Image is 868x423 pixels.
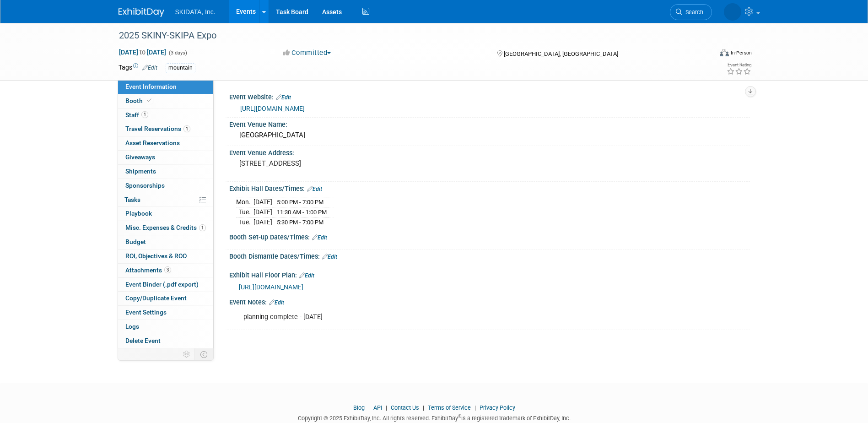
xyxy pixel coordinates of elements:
span: Delete Event [125,337,161,344]
a: Terms of Service [428,404,471,411]
span: Sponsorships [125,182,165,189]
td: Tue. [236,207,253,217]
a: Asset Reservations [118,136,213,150]
a: Edit [307,186,322,192]
span: Search [682,9,703,16]
a: Edit [269,299,284,306]
span: 1 [199,224,206,231]
a: [URL][DOMAIN_NAME] [239,283,303,291]
img: Format-Inperson.png [720,49,729,56]
a: Giveaways [118,151,213,164]
span: [DATE] [DATE] [119,48,167,56]
span: Asset Reservations [125,139,180,146]
a: [URL][DOMAIN_NAME] [240,105,305,112]
a: Search [670,4,712,20]
span: Shipments [125,168,156,175]
span: Tasks [124,196,140,203]
td: Tags [119,63,157,73]
a: Staff1 [118,108,213,122]
a: Edit [312,234,327,241]
div: Exhibit Hall Floor Plan: [229,268,750,280]
sup: ® [458,414,461,419]
span: Travel Reservations [125,125,190,132]
div: [GEOGRAPHIC_DATA] [236,128,743,142]
img: ExhibitDay [119,8,164,17]
i: Booth reservation complete [147,98,151,103]
span: Booth [125,97,153,104]
span: Misc. Expenses & Credits [125,224,206,231]
div: In-Person [730,49,752,56]
span: | [366,404,372,411]
span: SKIDATA, Inc. [175,8,216,16]
a: Edit [299,272,314,279]
div: Event Website: [229,90,750,102]
td: Tue. [236,217,253,227]
a: Edit [276,94,291,101]
span: (3 days) [168,50,187,56]
span: Event Information [125,83,177,90]
td: Toggle Event Tabs [194,348,213,360]
div: planning complete - [DATE] [237,308,649,326]
span: Event Binder (.pdf export) [125,281,199,288]
a: Privacy Policy [480,404,515,411]
a: Attachments3 [118,264,213,277]
a: Blog [353,404,365,411]
a: Booth [118,94,213,108]
span: 5:00 PM - 7:00 PM [277,199,323,206]
a: ROI, Objectives & ROO [118,249,213,263]
button: Committed [280,48,334,58]
span: | [421,404,426,411]
div: Event Rating [727,63,751,67]
div: Booth Dismantle Dates/Times: [229,249,750,261]
a: Shipments [118,165,213,179]
span: Copy/Duplicate Event [125,294,187,302]
span: 5:30 PM - 7:00 PM [277,219,323,226]
a: Misc. Expenses & Credits1 [118,221,213,235]
span: 11:30 AM - 1:00 PM [277,209,327,216]
span: | [383,404,389,411]
a: Edit [142,65,157,71]
span: Attachments [125,266,171,274]
div: Event Venue Address: [229,146,750,157]
a: Event Binder (.pdf export) [118,278,213,292]
div: Booth Set-up Dates/Times: [229,230,750,242]
span: Playbook [125,210,152,217]
td: [DATE] [253,197,272,207]
div: Event Format [658,48,752,61]
a: Travel Reservations1 [118,122,213,136]
div: mountain [166,63,195,73]
div: Exhibit Hall Dates/Times: [229,182,750,194]
a: API [373,404,382,411]
span: Event Settings [125,309,167,316]
a: Playbook [118,207,213,221]
a: Delete Event [118,334,213,348]
a: Logs [118,320,213,334]
img: Mary Beth McNair [724,3,741,21]
td: Personalize Event Tab Strip [179,348,195,360]
span: [GEOGRAPHIC_DATA], [GEOGRAPHIC_DATA] [504,50,618,57]
div: Event Venue Name: [229,118,750,129]
div: Event Notes: [229,295,750,307]
span: 1 [141,111,148,118]
td: Mon. [236,197,253,207]
span: | [472,404,478,411]
td: [DATE] [253,217,272,227]
span: Giveaways [125,153,155,161]
pre: [STREET_ADDRESS] [239,159,436,168]
span: ROI, Objectives & ROO [125,252,187,260]
a: Copy/Duplicate Event [118,292,213,305]
span: Staff [125,111,148,119]
a: Sponsorships [118,179,213,193]
a: Tasks [118,193,213,207]
span: 1 [183,125,190,132]
a: Event Information [118,80,213,94]
span: Logs [125,323,139,330]
a: Edit [322,254,337,260]
div: 2025 SKINY-SKIPA Expo [116,27,698,44]
a: Event Settings [118,306,213,320]
a: Contact Us [391,404,419,411]
span: to [138,49,147,56]
span: 3 [164,266,171,273]
span: Budget [125,238,146,245]
td: [DATE] [253,207,272,217]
